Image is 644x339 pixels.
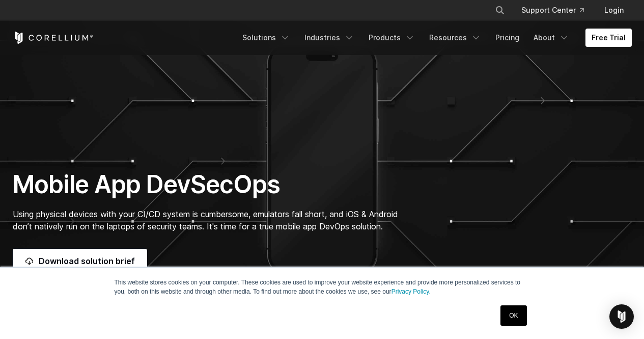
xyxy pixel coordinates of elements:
p: This website stores cookies on your computer. These cookies are used to improve your website expe... [115,278,530,296]
span: Using physical devices with your CI/CD system is cumbersome, emulators fall short, and iOS & Andr... [13,209,398,231]
a: Support Center [513,1,592,19]
a: Industries [298,29,360,47]
a: Login [596,1,632,19]
button: Search [491,1,509,19]
a: Resources [423,29,487,47]
div: Open Intercom Messenger [609,304,634,329]
a: Corellium Home [13,32,94,44]
a: Products [362,29,421,47]
a: Pricing [489,29,525,47]
a: Free Trial [585,29,632,47]
h1: Mobile App DevSecOps [13,169,418,200]
a: About [527,29,575,47]
a: Solutions [236,29,296,47]
div: Navigation Menu [483,1,632,19]
a: Download solution brief [13,249,147,273]
a: Privacy Policy. [391,288,431,295]
a: OK [500,305,526,326]
div: Navigation Menu [236,29,632,47]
